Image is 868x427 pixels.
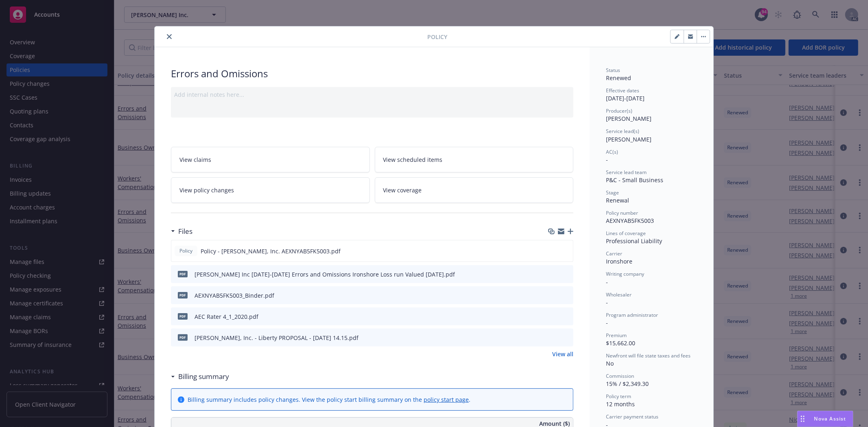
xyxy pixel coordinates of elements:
[178,334,188,340] span: pdf
[195,333,359,342] div: [PERSON_NAME], Inc. - Liberty PROPOSAL - [DATE] 14.15.pdf
[427,33,447,41] span: Policy
[606,373,634,379] span: Commission
[383,155,443,164] span: View scheduled items
[563,270,570,279] button: preview file
[606,67,620,74] span: Status
[195,291,274,300] div: AEXNYAB5FK5003_Binder.pdf
[606,270,644,277] span: Writing company
[178,226,192,237] h3: Files
[606,380,649,388] span: 15% / $2,349.30
[606,196,629,204] span: Renewal
[195,312,258,321] div: AEC Rater 4_1_2020.pdf
[606,257,632,265] span: Ironshore
[606,107,632,114] span: Producer(s)
[606,135,652,143] span: [PERSON_NAME]
[606,298,608,306] span: -
[798,411,808,427] div: Drag to move
[550,312,556,321] button: download file
[563,312,570,321] button: preview file
[550,333,556,342] button: download file
[375,147,574,172] a: View scheduled items
[178,271,188,277] span: pdf
[171,371,229,382] div: Billing summary
[171,67,573,81] div: Errors and Omissions
[201,247,341,255] span: Policy - [PERSON_NAME], Inc. AEXNYAB5FK5003.pdf
[606,115,652,122] span: [PERSON_NAME]
[606,156,608,163] span: -
[179,186,234,194] span: View policy changes
[606,339,635,347] span: $15,662.00
[195,270,455,279] div: [PERSON_NAME] Inc [DATE]-[DATE] Errors and Omissions Ironshore Loss run Valued [DATE].pdf
[606,352,691,359] span: Newfront will file state taxes and fees
[606,250,622,257] span: Carrier
[606,230,646,237] span: Lines of coverage
[606,291,632,298] span: Wholesaler
[178,292,188,298] span: pdf
[606,237,662,245] span: Professional Liability
[188,395,470,404] div: Billing summary includes policy changes. View the policy start billing summary on the .
[797,411,853,427] button: Nova Assist
[606,278,608,286] span: -
[606,312,658,318] span: Program administrator
[814,415,846,422] span: Nova Assist
[178,247,194,255] span: Policy
[174,90,570,99] div: Add internal notes here...
[171,226,192,237] div: Files
[606,128,639,135] span: Service lead(s)
[552,350,573,358] a: View all
[375,177,574,203] a: View coverage
[606,176,663,184] span: P&C - Small Business
[424,396,469,403] a: policy start page
[383,186,422,194] span: View coverage
[606,319,608,327] span: -
[164,32,174,41] button: close
[606,74,631,82] span: Renewed
[171,147,370,172] a: View claims
[606,332,627,339] span: Premium
[606,169,647,176] span: Service lead team
[549,247,556,255] button: download file
[606,87,639,94] span: Effective dates
[178,371,229,382] h3: Billing summary
[550,291,556,300] button: download file
[550,270,556,279] button: download file
[178,313,188,319] span: pdf
[606,189,619,196] span: Stage
[179,155,211,164] span: View claims
[563,333,570,342] button: preview file
[606,217,654,224] span: AEXNYAB5FK5003
[606,393,631,400] span: Policy term
[606,148,618,155] span: AC(s)
[606,400,635,408] span: 12 months
[562,247,570,255] button: preview file
[606,209,638,216] span: Policy number
[606,359,614,367] span: No
[563,291,570,300] button: preview file
[606,413,658,420] span: Carrier payment status
[606,87,697,102] div: [DATE] - [DATE]
[171,177,370,203] a: View policy changes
